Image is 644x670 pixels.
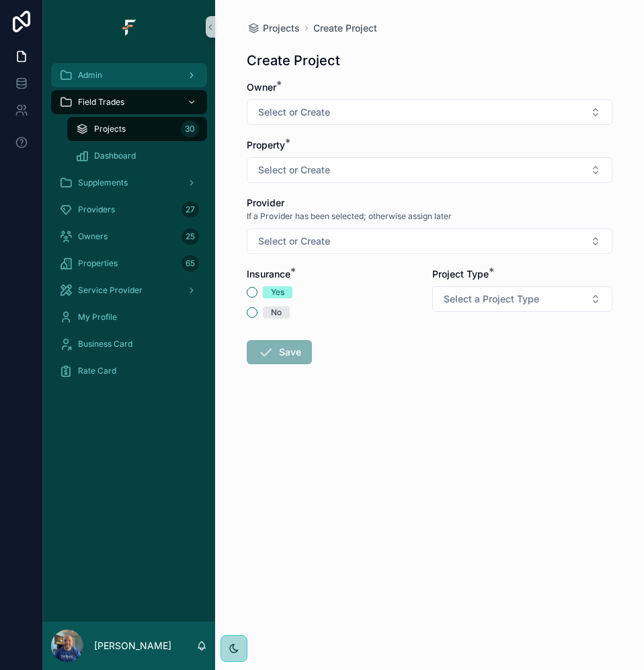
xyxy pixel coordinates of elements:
[51,171,207,195] a: Supplements
[181,121,199,137] div: 30
[258,163,330,177] span: Select or Create
[78,204,115,215] span: Providers
[94,639,171,653] p: [PERSON_NAME]
[258,235,330,248] span: Select or Create
[78,97,124,108] span: Field Trades
[444,292,539,306] span: Select a Project Type
[182,255,199,271] div: 65
[78,285,143,296] span: Service Provider
[94,151,136,161] span: Dashboard
[271,306,282,319] div: No
[51,198,207,222] a: Providers27
[247,197,284,208] span: Provider
[78,312,117,323] span: My Profile
[51,305,207,329] a: My Profile
[432,268,489,280] span: Project Type
[78,339,132,349] span: Business Card
[247,211,452,222] span: If a Provider has been selected; otherwise assign later
[432,286,612,312] button: Select Button
[247,228,612,254] button: Select Button
[51,359,207,383] a: Rate Card
[94,124,126,134] span: Projects
[271,286,284,298] div: Yes
[118,16,140,38] img: App logo
[67,144,207,168] a: Dashboard
[43,54,215,401] div: scrollable content
[78,366,116,376] span: Rate Card
[78,70,102,81] span: Admin
[51,90,207,114] a: Field Trades
[51,332,207,356] a: Business Card
[51,278,207,302] a: Service Provider
[247,139,285,151] span: Property
[247,51,340,70] h1: Create Project
[263,22,300,35] span: Projects
[247,81,276,93] span: Owner
[247,99,612,125] button: Select Button
[247,157,612,183] button: Select Button
[247,268,290,280] span: Insurance
[67,117,207,141] a: Projects30
[51,251,207,276] a: Properties65
[51,63,207,87] a: Admin
[182,228,199,245] div: 25
[78,231,108,242] span: Owners
[247,22,300,35] a: Projects
[258,106,330,119] span: Select or Create
[78,258,118,269] span: Properties
[51,224,207,249] a: Owners25
[313,22,377,35] a: Create Project
[182,202,199,218] div: 27
[78,177,128,188] span: Supplements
